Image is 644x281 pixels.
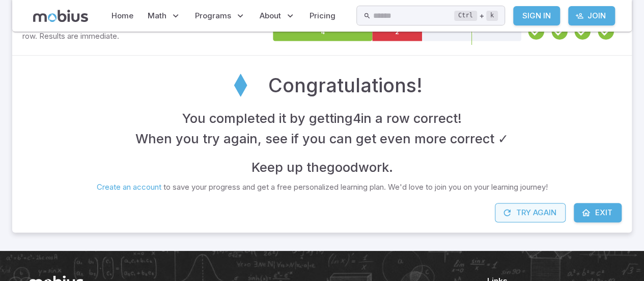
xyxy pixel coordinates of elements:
a: Create an account [97,182,161,192]
kbd: Ctrl [454,11,477,21]
h4: Keep up the good work . [251,157,393,177]
h2: Congratulations! [268,71,423,99]
a: Join [568,6,615,25]
p: to save your progress and get a free personalized learning plan. We'd love to join you on your le... [97,182,548,193]
h4: You completed it by getting 4 in a row correct ! [182,108,462,129]
h4: When you try again, see if you can get even more correct ✓ [135,129,509,149]
span: About [260,10,281,21]
button: Try Again [495,203,566,222]
div: + [454,10,498,22]
a: Exit [574,203,622,222]
span: Exit [595,207,612,218]
a: Sign In [513,6,560,25]
span: Programs [195,10,231,21]
a: Pricing [306,4,339,28]
kbd: k [486,11,498,21]
a: Home [108,4,136,28]
span: Math [148,10,166,21]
